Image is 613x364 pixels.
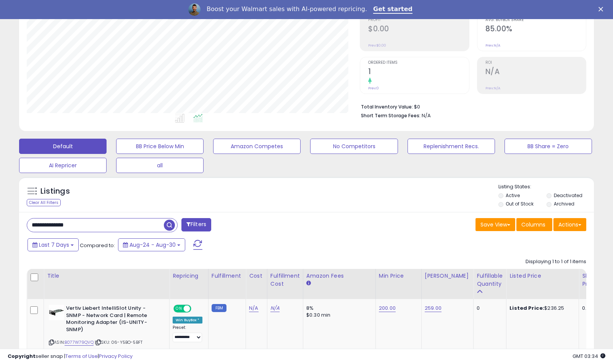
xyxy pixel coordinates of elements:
[582,305,595,312] div: 0.00
[425,272,470,280] div: [PERSON_NAME]
[65,353,98,360] a: Terms of Use
[361,112,421,119] b: Short Term Storage Fees:
[373,5,412,14] a: Get started
[526,258,586,265] div: Displaying 1 to 1 of 1 items
[65,339,94,346] a: B077W79QVQ
[573,353,605,360] span: 2025-09-10 03:34 GMT
[49,305,64,320] img: 31rhc3SxRZL._SL40_.jpg
[181,218,211,231] button: Filters
[509,304,544,312] b: Listed Price:
[598,7,606,11] div: Close
[361,102,581,111] li: $0
[129,241,176,249] span: Aug-24 - Aug-30
[485,18,586,22] span: Avg. Buybox Share
[188,3,201,16] img: Profile image for Adrian
[173,317,202,324] div: Win BuyBox *
[505,139,592,154] button: BB Share = Zero
[66,305,159,335] b: Vertiv Liebert IntelliSlot Unity - SNMP - Network Card | Remote Monitoring Adapter (IS-UNITY-SNMP)
[270,272,300,288] div: Fulfillment Cost
[19,158,107,173] button: AI Repricer
[485,43,500,48] small: Prev: N/A
[368,18,469,22] span: Profit
[306,272,372,280] div: Amazon Fees
[485,61,586,65] span: ROI
[554,192,582,199] label: Deactivated
[8,353,133,360] div: seller snap | |
[306,305,370,312] div: 8%
[582,272,597,288] div: Ship Price
[516,218,552,231] button: Columns
[95,339,142,345] span: | SKU: 06-Y5BO-5BFT
[212,272,243,280] div: Fulfillment
[116,139,204,154] button: BB Price Below Min
[368,67,469,78] h2: 1
[498,183,594,191] p: Listing States:
[506,201,534,207] label: Out of Stock
[80,242,115,249] span: Compared to:
[485,86,500,91] small: Prev: N/A
[422,112,431,119] span: N/A
[509,305,573,312] div: $236.25
[116,158,204,173] button: all
[306,280,311,287] small: Amazon Fees.
[173,325,202,342] div: Preset:
[249,304,258,312] a: N/A
[99,353,133,360] a: Privacy Policy
[306,312,370,319] div: $0.30 min
[39,241,69,249] span: Last 7 Days
[425,304,442,312] a: 259.00
[485,24,586,35] h2: 85.00%
[553,218,586,231] button: Actions
[368,24,469,35] h2: $0.00
[212,304,226,312] small: FBM
[118,238,185,251] button: Aug-24 - Aug-30
[379,272,418,280] div: Min Price
[174,306,184,312] span: ON
[368,43,386,48] small: Prev: $0.00
[521,221,545,228] span: Columns
[506,192,520,199] label: Active
[190,306,202,312] span: OFF
[27,199,61,206] div: Clear All Filters
[379,304,396,312] a: 200.00
[270,304,280,312] a: N/A
[477,305,500,312] div: 0
[368,86,379,91] small: Prev: 0
[476,218,515,231] button: Save View
[40,186,70,197] h5: Listings
[213,139,301,154] button: Amazon Competes
[19,139,107,154] button: Default
[477,272,503,288] div: Fulfillable Quantity
[554,201,574,207] label: Archived
[173,272,205,280] div: Repricing
[27,238,79,251] button: Last 7 Days
[485,67,586,78] h2: N/A
[47,272,166,280] div: Title
[368,61,469,65] span: Ordered Items
[8,353,36,360] strong: Copyright
[361,104,413,110] b: Total Inventory Value:
[249,272,264,280] div: Cost
[310,139,398,154] button: No Competitors
[207,5,367,13] div: Boost your Walmart sales with AI-powered repricing.
[408,139,495,154] button: Replenishment Recs.
[509,272,576,280] div: Listed Price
